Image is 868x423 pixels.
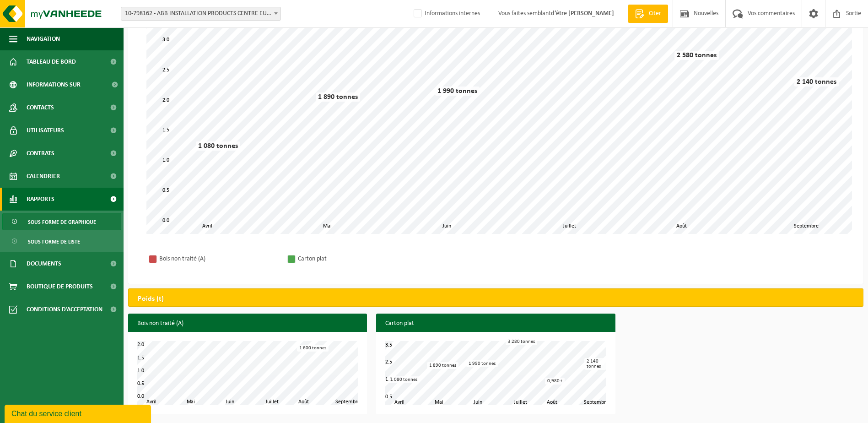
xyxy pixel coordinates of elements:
span: Contacts [27,96,54,119]
h2: Poids (t) [129,289,173,309]
div: 2 580 tonnes [674,51,719,60]
span: Boutique de produits [27,275,93,298]
div: 1 080 tonnes [388,376,420,383]
span: Citer [647,9,663,18]
span: Documents [27,252,61,275]
div: 1 080 tonnes [196,141,240,151]
div: 1 600 tonnes [297,345,329,352]
span: Navigation [27,27,60,50]
span: Conditions d’acceptation [27,298,102,321]
span: 10-798162 - ABB INSTALLATION PRODUCTS EUROPEAN CENTRE SA - HOUDENG-GOEGNIES [121,7,280,20]
div: 3 280 tonnes [506,338,537,345]
div: 1 990 tonnes [466,360,498,367]
span: Rapports [27,188,54,211]
span: Contrats [27,142,54,165]
h3: Carton plat [376,314,615,334]
span: Tableau de bord [27,50,76,73]
div: 0,980 t [545,378,565,385]
a: Citer [628,5,668,23]
strong: d’être [PERSON_NAME] [551,10,614,17]
label: Informations internes [412,7,480,21]
div: 1 890 tonnes [427,362,458,369]
font: Vous faites semblant [498,10,614,17]
div: 2 140 tonnes [794,77,839,87]
div: 1 990 tonnes [435,87,480,96]
h3: Bois non traité (A) [128,314,367,334]
span: Sous forme de graphique [28,213,96,231]
span: Utilisateurs [27,119,64,142]
span: 10-798162 - ABB INSTALLATION PRODUCTS EUROPEAN CENTRE SA - HOUDENG-GOEGNIES [121,7,281,21]
iframe: chat widget [5,403,153,423]
div: 2 140 tonnes [584,358,606,370]
a: Sous forme de graphique [2,213,121,230]
div: Carton plat [298,253,417,265]
span: Sous forme de liste [28,233,80,250]
span: Informations sur l’entreprise [27,73,106,96]
div: Bois non traité (A) [159,253,278,265]
span: Calendrier [27,165,60,188]
div: 1 890 tonnes [316,92,360,102]
a: Sous forme de liste [2,233,121,250]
